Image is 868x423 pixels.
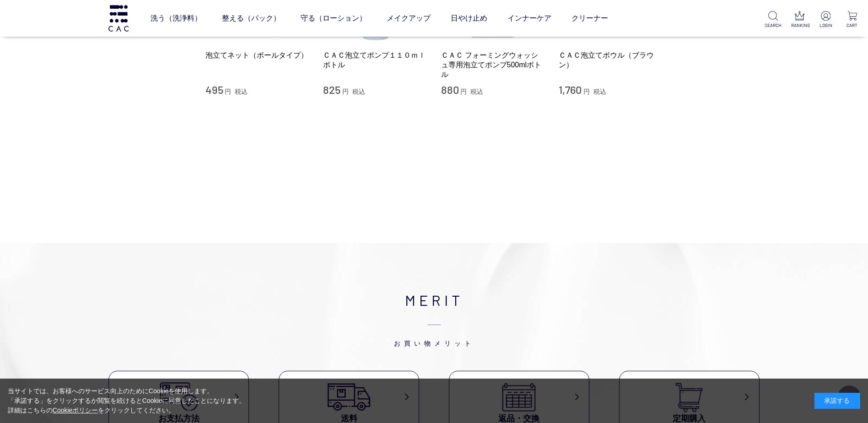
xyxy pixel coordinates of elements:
[507,5,551,31] a: インナーケア
[559,50,663,70] a: ＣＡＣ泡立てボウル（ブラウン）
[559,83,582,96] span: 1,760
[791,11,808,29] a: RANKING
[222,5,280,31] a: 整える（パック）
[108,311,760,347] span: お買い物メリット
[791,22,808,29] p: RANKING
[205,83,223,96] span: 495
[235,88,248,95] span: 税込
[817,11,834,29] a: LOGIN
[571,5,608,31] a: クリーナー
[844,22,861,29] p: CART
[352,88,365,95] span: 税込
[441,50,545,80] a: ＣＡＣ フォーミングウォッシュ専用泡立てポンプ500mlボトル
[765,11,782,29] a: SEARCH
[814,393,860,409] div: 承諾する
[205,50,310,60] a: 泡立てネット（ボールタイプ）
[53,407,98,414] a: Cookieポリシー
[583,88,590,95] span: 円
[441,83,459,96] span: 880
[844,11,861,29] a: CART
[151,5,202,31] a: 洗う（洗浄料）
[460,88,467,95] span: 円
[387,5,431,31] a: メイクアップ
[8,386,246,415] div: 当サイトでは、お客様へのサービス向上のためにCookieを使用します。 「承諾する」をクリックするか閲覧を続けるとCookieに同意したことになります。 詳細はこちらの をクリックしてください。
[107,5,130,31] img: logo
[470,88,483,95] span: 税込
[323,83,340,96] span: 825
[593,88,606,95] span: 税込
[765,22,782,29] p: SEARCH
[301,5,367,31] a: 守る（ローション）
[225,88,231,95] span: 円
[817,22,834,29] p: LOGIN
[108,289,760,347] h2: MERIT
[342,88,349,95] span: 円
[451,5,487,31] a: 日やけ止め
[323,50,427,70] a: ＣＡＣ泡立てポンプ１１０ｍｌボトル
